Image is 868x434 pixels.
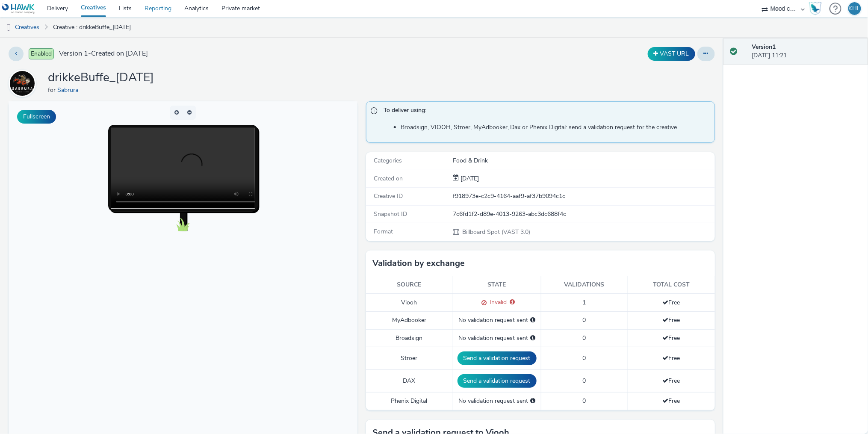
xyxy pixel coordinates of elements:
[462,228,531,236] span: Billboard Spot (VAST 3.0)
[583,354,586,362] span: 0
[48,86,57,94] span: for
[530,316,535,325] div: Please select a deal below and click on Send to send a validation request to MyAdbooker.
[458,351,537,365] button: Send a validation request
[752,43,861,60] div: [DATE] 11:21
[583,316,586,324] span: 0
[458,316,537,325] div: No validation request sent
[646,47,697,61] div: Duplicate the creative as a VAST URL
[453,210,714,218] div: 7c6fd1f2-d89e-4013-9263-abc3dc688f4c
[663,298,680,307] span: Free
[366,347,453,370] td: Stroer
[583,397,586,405] span: 0
[459,174,479,183] span: [DATE]
[57,86,82,94] a: Sabrura
[9,79,39,87] a: Sabrura
[366,276,453,294] th: Source
[453,192,714,201] div: f918973e-c2c9-4164-aaf9-af37b9094c1c
[530,334,535,342] div: Please select a deal below and click on Send to send a validation request to Broadsign.
[29,48,54,59] span: Enabled
[583,298,586,307] span: 1
[628,276,715,294] th: Total cost
[366,329,453,347] td: Broadsign
[663,397,680,405] span: Free
[372,257,465,270] h3: Validation by exchange
[453,276,541,294] th: State
[459,174,479,183] div: Creation 05 September 2025, 11:21
[4,24,13,32] img: dooh
[663,316,680,324] span: Free
[663,334,680,342] span: Free
[10,71,35,96] img: Sabrura
[583,334,586,342] span: 0
[384,106,706,117] span: To deliver using:
[809,2,822,15] img: Hawk Academy
[487,298,507,306] span: Invalid
[849,2,861,15] div: KHL
[374,156,402,165] span: Categories
[541,276,628,294] th: Validations
[809,2,825,15] a: Hawk Academy
[458,334,537,342] div: No validation request sent
[366,393,453,410] td: Phenix Digital
[59,49,148,59] span: Version 1 - Created on [DATE]
[663,377,680,385] span: Free
[648,47,695,61] button: VAST URL
[401,123,710,132] li: Broadsign, VIOOH, Stroer, MyAdbooker, Dax or Phenix Digital: send a validation request for the cr...
[366,294,453,312] td: Viooh
[530,397,535,405] div: Please select a deal below and click on Send to send a validation request to Phenix Digital.
[752,43,776,51] strong: Version 1
[663,354,680,362] span: Free
[366,312,453,329] td: MyAdbooker
[17,110,56,124] button: Fullscreen
[48,70,154,86] h1: drikkeBuffe_[DATE]
[374,227,393,236] span: Format
[374,210,407,218] span: Snapshot ID
[458,374,537,388] button: Send a validation request
[453,156,714,165] div: Food & Drink
[583,377,586,385] span: 0
[2,3,35,14] img: undefined Logo
[458,397,537,405] div: No validation request sent
[374,174,403,183] span: Created on
[366,370,453,393] td: DAX
[374,192,403,200] span: Creative ID
[49,17,135,38] a: Creative : drikkeBuffe_[DATE]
